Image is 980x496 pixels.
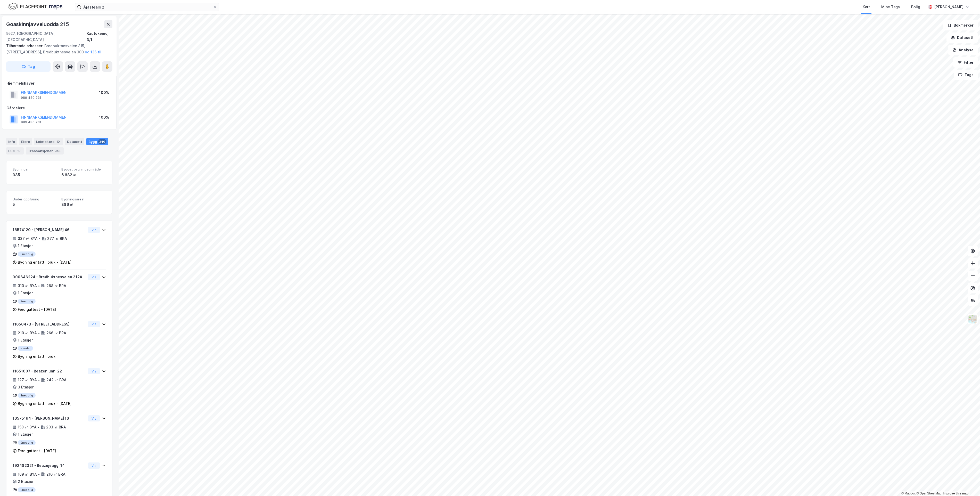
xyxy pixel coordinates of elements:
div: 989 480 731 [21,96,41,100]
div: Kautokeino, 3/1 [87,30,112,43]
span: Bygningsareal [61,197,106,201]
div: Hjemmelshaver [6,80,112,86]
div: Eiere [19,138,32,145]
div: Bredbuktnesveien 315, [STREET_ADDRESS], Bredbuktnesveien 303 [6,43,108,55]
div: 242 ㎡ BRA [46,377,67,383]
div: 11651607 - Beazenjunni 22 [13,368,86,374]
div: Ferdigattest - [DATE] [18,448,56,454]
a: Mapbox [901,492,916,495]
button: Tag [6,61,51,72]
div: 335 [13,172,57,178]
div: 340 [98,139,106,144]
div: 192482321 - Beazejeaggi 14 [13,462,86,469]
div: 127 ㎡ BYA [18,377,37,383]
div: 989 480 731 [21,120,41,124]
div: 1 Etasjer [18,431,33,437]
button: Vis [88,415,100,421]
div: 100% [99,114,109,120]
div: 9527, [GEOGRAPHIC_DATA], [GEOGRAPHIC_DATA] [6,30,87,43]
div: • [38,425,40,429]
button: Tags [954,70,978,80]
a: OpenStreetMap [916,492,941,495]
div: 266 ㎡ BRA [46,330,66,336]
div: Bygg [86,138,108,145]
div: 277 ㎡ BRA [47,235,67,242]
div: Transaksjoner [26,147,64,155]
div: • [38,331,40,335]
div: Kontrollprogram for chat [954,471,980,496]
div: 1 Etasjer [18,337,33,343]
div: 100% [99,90,109,96]
span: Bygget bygningsområde [61,167,106,172]
img: Z [968,314,978,324]
div: 169 ㎡ BYA [18,471,37,477]
button: Vis [88,227,100,233]
div: Kart [863,4,870,10]
div: • [38,378,40,382]
div: 210 ㎡ BYA [18,330,37,336]
button: Vis [88,368,100,374]
button: Datasett [946,32,978,43]
div: 310 ㎡ BYA [18,283,37,289]
div: [PERSON_NAME] [934,4,963,10]
span: Tilhørende adresser: [6,44,44,48]
iframe: Chat Widget [954,471,980,496]
div: 11650473 - [STREET_ADDRESS] [13,321,86,327]
div: Bygning er tatt i bruk [18,353,55,360]
div: Bygning er tatt i bruk - [DATE] [18,259,71,265]
div: 300646224 - Bredbuktnesveien 312A [13,274,86,280]
img: logo.f888ab2527a4732fd821a326f86c7f29.svg [8,2,62,11]
div: Mine Tags [881,4,900,10]
div: Ferdigattest - [DATE] [18,306,56,313]
div: 158 ㎡ BYA [18,424,37,430]
div: Gårdeiere [6,105,112,111]
div: 1 Etasjer [18,243,33,249]
div: 2 Etasjer [18,478,34,485]
div: Datasett [65,138,84,145]
div: 6 682 ㎡ [61,172,106,178]
div: • [39,237,41,241]
span: Bygninger [13,167,57,172]
div: Goaskinnjavveluodda 215 [6,20,70,28]
div: Leietakere [34,138,63,145]
div: 19 [16,148,22,153]
div: Bygning er tatt i bruk - [DATE] [18,401,71,407]
div: 337 ㎡ BYA [18,235,38,242]
div: 3 Etasjer [18,384,34,390]
button: Analyse [948,45,978,55]
a: Improve this map [943,492,968,495]
div: 16574120 - [PERSON_NAME] 46 [13,227,86,233]
div: 16575194 - [PERSON_NAME] 16 [13,415,86,421]
div: 268 ㎡ BRA [46,283,66,289]
div: Info [6,138,17,145]
div: ESG [6,147,24,155]
div: 233 ㎡ BRA [46,424,66,430]
div: Bolig [911,4,920,10]
input: Søk på adresse, matrikkel, gårdeiere, leietakere eller personer [81,3,213,11]
div: 5 [13,201,57,208]
div: 386 ㎡ [61,201,106,208]
span: Under oppføring [13,197,57,201]
div: 210 ㎡ BRA [46,471,65,477]
div: 345 [54,148,62,153]
button: Vis [88,274,100,280]
div: 1 Etasjer [18,290,33,296]
div: 10 [55,139,61,144]
button: Vis [88,462,100,469]
button: Filter [953,57,978,68]
button: Bokmerker [943,20,978,30]
div: • [38,472,40,476]
div: • [38,284,40,288]
button: Vis [88,321,100,327]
